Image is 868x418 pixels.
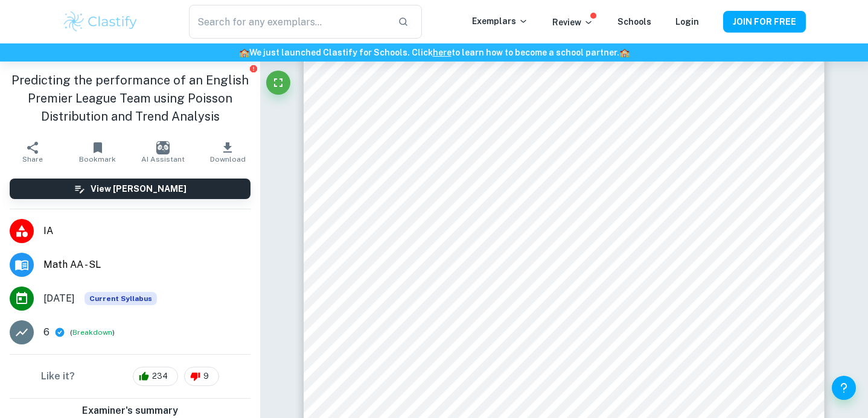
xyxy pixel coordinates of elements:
h6: Examiner's summary [5,404,255,418]
span: AI Assistant [141,155,185,163]
input: Search for any exemplars... [189,5,388,39]
p: Review [552,16,593,29]
button: Bookmark [65,135,130,169]
span: 234 [145,370,174,382]
span: Current Syllabus [85,292,157,305]
span: [DATE] [43,291,75,306]
p: 6 [43,325,49,340]
button: Help and Feedback [832,376,856,400]
div: 9 [184,367,219,386]
a: Login [675,17,699,27]
button: View [PERSON_NAME] [10,179,251,199]
span: Math AA - SL [43,258,251,272]
span: 🏫 [619,48,630,57]
img: Clastify logo [62,10,139,34]
button: Download [196,135,261,169]
h1: Predicting the performance of an English Premier League Team using Poisson Distribution and Trend... [10,71,251,125]
button: AI Assistant [130,135,196,169]
span: Download [210,155,246,163]
button: Fullscreen [266,71,290,95]
a: Schools [617,17,651,27]
h6: View [PERSON_NAME] [91,182,187,195]
span: Share [22,155,43,163]
p: Exemplars [472,14,528,28]
span: ( ) [70,327,115,338]
div: 234 [133,367,178,386]
button: JOIN FOR FREE [723,11,806,33]
button: Breakdown [72,327,112,338]
h6: Like it? [41,369,75,384]
span: 🏫 [239,48,249,57]
a: here [433,48,452,57]
span: Bookmark [79,155,116,163]
span: IA [43,224,251,238]
div: This exemplar is based on the current syllabus. Feel free to refer to it for inspiration/ideas wh... [85,292,157,305]
h6: We just launched Clastify for Schools. Click to learn how to become a school partner. [2,46,866,59]
button: Report issue [249,64,258,73]
span: 9 [197,370,215,382]
img: AI Assistant [156,141,170,154]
